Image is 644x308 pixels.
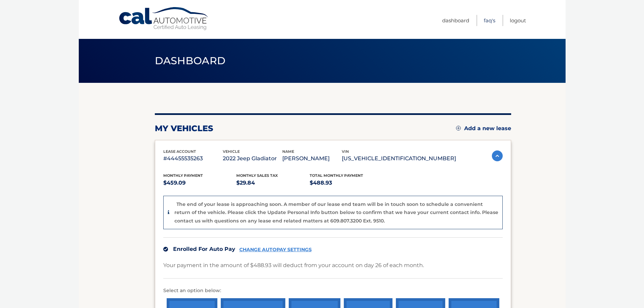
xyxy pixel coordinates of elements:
[155,123,213,134] h2: my vehicles
[342,154,456,163] p: [US_VEHICLE_IDENTIFICATION_NUMBER]
[442,15,469,26] a: Dashboard
[118,7,210,31] a: Cal Automotive
[282,154,342,163] p: [PERSON_NAME]
[163,178,237,188] p: $459.09
[236,173,278,178] span: Monthly sales Tax
[163,149,196,154] span: lease account
[239,247,312,253] a: CHANGE AUTOPAY SETTINGS
[163,261,424,270] p: Your payment in the amount of $488.93 will deduct from your account on day 26 of each month.
[310,173,363,178] span: Total Monthly Payment
[492,150,503,161] img: accordion-active.svg
[174,201,498,224] p: The end of your lease is approaching soon. A member of our lease end team will be in touch soon t...
[173,246,235,252] span: Enrolled For Auto Pay
[484,15,495,26] a: FAQ's
[163,154,223,163] p: #44455535263
[456,125,511,132] a: Add a new lease
[155,54,226,67] span: Dashboard
[282,149,294,154] span: name
[456,126,461,131] img: add.svg
[163,173,203,178] span: Monthly Payment
[510,15,526,26] a: Logout
[223,149,240,154] span: vehicle
[310,178,383,188] p: $488.93
[223,154,282,163] p: 2022 Jeep Gladiator
[236,178,310,188] p: $29.84
[342,149,349,154] span: vin
[163,287,503,295] p: Select an option below:
[163,247,168,252] img: check.svg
